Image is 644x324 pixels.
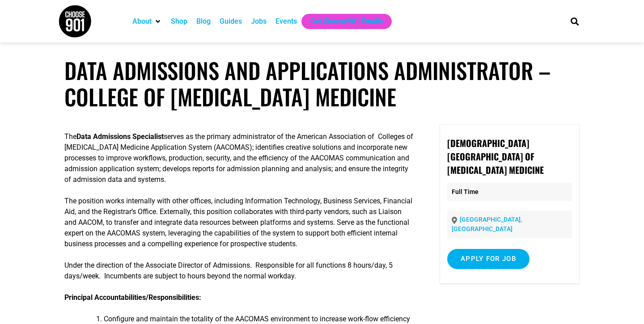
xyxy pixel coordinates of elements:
[64,196,414,249] p: The position works internally with other offices, including Information Technology, Business Serv...
[251,16,267,27] a: Jobs
[171,16,187,27] a: Shop
[64,57,580,110] h1: Data Admissions and Applications Administrator – College of [MEDICAL_DATA] Medicine
[64,260,414,282] p: Under the direction of the Associate Director of Admissions. Responsible for all functions 8 hour...
[452,216,522,232] a: [GEOGRAPHIC_DATA], [GEOGRAPHIC_DATA]
[447,136,544,177] strong: [DEMOGRAPHIC_DATA][GEOGRAPHIC_DATA] of [MEDICAL_DATA] Medicine
[128,14,166,29] div: About
[64,131,414,185] p: The serves as the primary administrator of the American Association of Colleges of [MEDICAL_DATA]...
[310,16,383,27] a: Get Choose901 Emails
[447,183,572,201] p: Full Time
[132,16,152,27] a: About
[220,16,242,27] a: Guides
[275,16,297,27] a: Events
[76,132,164,141] strong: Data Admissions Specialist
[196,16,211,27] a: Blog
[447,249,530,269] input: Apply for job
[128,14,555,29] nav: Main nav
[64,293,201,302] strong: Principal Accountabilities/Responsibilities:
[568,14,582,29] div: Search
